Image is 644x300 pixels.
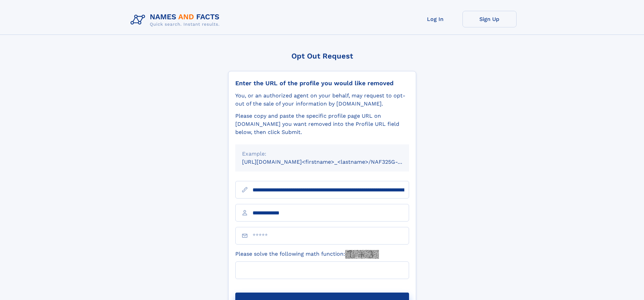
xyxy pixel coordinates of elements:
a: Sign Up [462,11,517,27]
small: [URL][DOMAIN_NAME]<firstname>_<lastname>/NAF325G-xxxxxxxx [242,159,422,165]
div: Enter the URL of the profile you would like removed [235,79,409,87]
a: Log In [408,11,462,27]
div: Please copy and paste the specific profile page URL on [DOMAIN_NAME] you want removed into the Pr... [235,112,409,136]
div: Opt Out Request [228,52,416,60]
div: Example: [242,150,402,158]
div: You, or an authorized agent on your behalf, may request to opt-out of the sale of your informatio... [235,92,409,108]
img: Logo Names and Facts [128,11,225,29]
label: Please solve the following math function: [235,250,379,259]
